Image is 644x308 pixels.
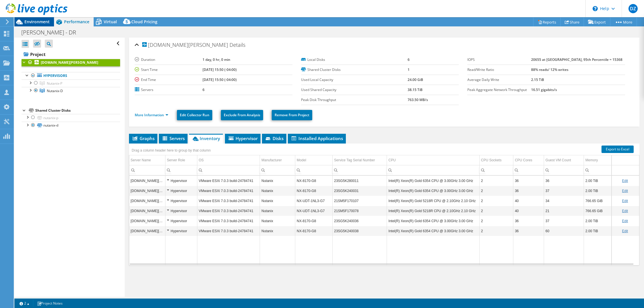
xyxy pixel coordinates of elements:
[513,165,544,175] td: Column CPU Cores, Filter cell
[295,216,333,226] td: Column Model, Value NX-8170-G8
[584,206,612,216] td: Column Memory, Value 766.65 GiB
[197,226,260,236] td: Column OS, Value VMware ESXi 7.0.3 build-24784741
[22,122,120,129] a: nutanix-d
[104,19,117,24] span: Virtual
[165,206,197,216] td: Column Server Role, Value Hypervisor
[22,50,120,59] a: Project
[167,177,196,184] div: Hypervisor
[544,176,584,186] td: Column Guest VM Count, Value 36
[261,157,282,164] div: Manufacturer
[203,77,237,82] b: [DATE] 15:50 (-04:00)
[515,157,532,164] div: CPU Cores
[628,4,638,13] span: DZ
[197,206,260,216] td: Column OS, Value VMware ESXi 7.0.3 build-24784741
[467,67,531,73] label: Read/Write Ratio
[135,77,203,83] label: End Time
[333,196,387,206] td: Column Service Tag Serial Number, Value 21SM5F170107
[333,176,387,186] td: Column Service Tag Serial Number, Value 23SG5K280011
[622,199,628,203] a: Edit
[544,226,584,236] td: Column Guest VM Count, Value 60
[41,60,98,65] b: [DOMAIN_NAME][PERSON_NAME]
[531,57,622,62] b: 20655 at [GEOGRAPHIC_DATA], 95th Percentile = 15368
[333,216,387,226] td: Column Service Tag Serial Number, Value 23SG5K240036
[230,41,245,48] span: Details
[513,226,544,236] td: Column CPU Cores, Value 36
[544,165,584,175] td: Column Guest VM Count, Filter cell
[295,176,333,186] td: Column Model, Value NX-8170-G8
[260,216,295,226] td: Column Manufacturer, Value Nutanix
[584,155,612,165] td: Memory Column
[47,88,63,93] span: Nutanix-D
[408,97,428,102] b: 763.50 MB/s
[228,135,258,141] span: Hypervisor
[47,81,62,86] span: Nutanix-P
[479,176,513,186] td: Column CPU Sockets, Value 2
[295,196,333,206] td: Column Model, Value NX-UDT-1NL3-G7
[167,157,185,164] div: Server Role
[129,226,165,236] td: Column Server Name, Value a29022.bates.edu
[129,155,165,165] td: Server Name Column
[16,300,33,307] a: 2
[531,87,557,92] b: 16.51 gigabits/s
[177,110,212,120] a: Edit Collector Run
[24,19,50,24] span: Environment
[513,196,544,206] td: Column CPU Cores, Value 40
[129,176,165,186] td: Column Server Name, Value a29025.bates.edu
[387,186,479,196] td: Column CPU, Value Intel(R) Xeon(R) Gold 6354 CPU @ 3.00GHz 3.00 GHz
[167,228,196,235] div: Hypervisor
[387,155,479,165] td: CPU Column
[22,59,120,66] a: [DOMAIN_NAME][PERSON_NAME]
[203,67,237,72] b: [DATE] 15:50 (-04:00)
[129,186,165,196] td: Column Server Name, Value a29023.bates.edu
[167,197,196,204] div: Hypervisor
[479,226,513,236] td: Column CPU Sockets, Value 2
[622,219,628,223] a: Edit
[260,196,295,206] td: Column Manufacturer, Value Nutanix
[129,196,165,206] td: Column Server Name, Value a27257.bates.edu
[33,300,67,307] a: Project Notes
[142,42,228,48] span: [DOMAIN_NAME][PERSON_NAME]
[301,87,408,93] label: Used Shared Capacity
[203,57,230,62] b: 1 day, 0 hr, 0 min
[301,77,408,83] label: Used Local Capacity
[544,206,584,216] td: Column Guest VM Count, Value 21
[192,135,220,141] span: Inventory
[610,18,637,26] a: More
[545,157,571,164] div: Guest VM Count
[560,18,584,26] a: Share
[467,57,531,63] label: IOPS
[333,155,387,165] td: Service Tag Serial Number Column
[333,226,387,236] td: Column Service Tag Serial Number, Value 23SG5K240038
[585,157,598,164] div: Memory
[622,179,628,183] a: Edit
[467,77,531,83] label: Average Daily Write
[129,144,639,266] div: Data grid
[301,57,408,63] label: Local Disks
[272,110,312,120] a: Remove From Project
[22,87,120,94] a: Nutanix-D
[584,226,612,236] td: Column Memory, Value 2.00 TiB
[479,206,513,216] td: Column CPU Sockets, Value 2
[22,80,120,87] a: Nutanix-P
[408,77,423,82] b: 24.00 GiB
[197,165,260,175] td: Column OS, Filter cell
[165,165,197,175] td: Column Server Role, Filter cell
[295,226,333,236] td: Column Model, Value NX-8170-G8
[197,186,260,196] td: Column OS, Value VMware ESXi 7.0.3 build-24784741
[467,87,531,93] label: Peak Aggregate Network Throughput
[129,165,165,175] td: Column Server Name, Filter cell
[260,176,295,186] td: Column Manufacturer, Value Nutanix
[513,155,544,165] td: CPU Cores Column
[584,196,612,206] td: Column Memory, Value 766.65 GiB
[165,216,197,226] td: Column Server Role, Value Hypervisor
[135,113,168,117] a: More Information
[132,135,155,141] span: Graphs
[622,209,628,213] a: Edit
[544,216,584,226] td: Column Guest VM Count, Value 37
[544,155,584,165] td: Guest VM Count Column
[301,67,408,73] label: Shared Cluster Disks
[481,157,502,164] div: CPU Sockets
[295,165,333,175] td: Column Model, Filter cell
[479,196,513,206] td: Column CPU Sockets, Value 2
[334,157,375,164] div: Service Tag Serial Number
